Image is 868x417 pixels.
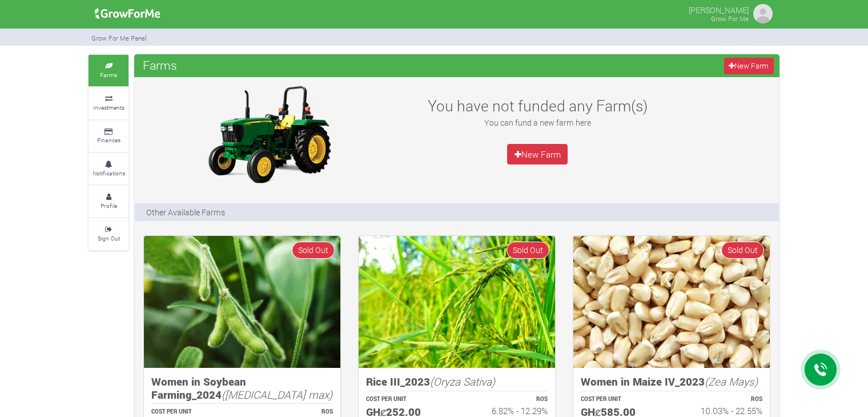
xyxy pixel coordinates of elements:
small: Finances [97,136,120,144]
h3: You have not funded any Farm(s) [413,97,661,115]
a: Sign Out [89,218,128,250]
p: COST PER UNIT [151,408,232,416]
img: growforme image [144,236,340,368]
p: You can fund a new farm here [413,117,661,129]
img: growforme image [91,2,164,25]
h5: Women in Maize IV_2023 [581,375,762,388]
span: Sold Out [507,242,549,258]
small: Sign Out [98,234,120,242]
h6: 10.03% - 22.55% [682,406,762,416]
img: growforme image [359,236,555,368]
h6: 6.82% - 12.29% [467,406,548,416]
p: Other Available Farms [146,206,225,218]
a: Profile [89,186,128,217]
p: ROS [252,408,333,416]
p: COST PER UNIT [366,395,447,404]
a: New Farm [507,144,568,165]
p: [PERSON_NAME] [689,2,749,16]
i: (Zea Mays) [705,374,758,388]
small: Grow For Me [711,14,749,23]
a: Farms [89,55,128,86]
small: Investments [93,103,124,111]
img: growforme image [752,2,774,25]
h5: Women in Soybean Farming_2024 [151,375,333,401]
i: (Oryza Sativa) [430,374,495,388]
span: Sold Out [292,242,335,258]
p: ROS [682,395,762,404]
a: Notifications [89,153,128,185]
i: ([MEDICAL_DATA] max) [222,387,332,402]
p: COST PER UNIT [581,395,661,404]
a: New Farm [724,58,774,74]
h5: Rice III_2023 [366,375,548,388]
small: Grow For Me Panel [91,34,147,42]
p: ROS [467,395,548,404]
a: Finances [89,121,128,152]
small: Notifications [93,169,125,177]
span: Sold Out [721,242,764,258]
small: Profile [101,202,117,210]
span: Farms [140,54,180,77]
img: growforme image [198,83,340,186]
small: Farms [100,71,117,79]
img: growforme image [573,236,770,368]
a: Investments [89,87,128,119]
